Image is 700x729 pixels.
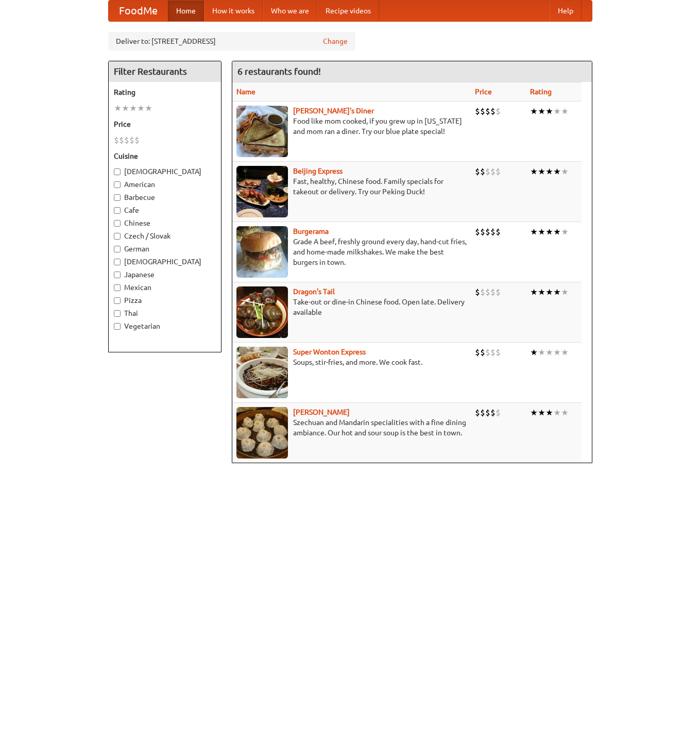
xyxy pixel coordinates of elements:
[530,106,538,117] li: ★
[538,166,545,177] li: ★
[293,348,366,356] a: Super Wonton Express
[475,347,480,358] li: $
[114,233,121,240] input: Czech / Slovak
[114,103,122,114] li: ★
[545,226,553,238] li: ★
[114,257,216,267] label: [DEMOGRAPHIC_DATA]
[530,88,552,96] a: Rating
[561,106,569,117] li: ★
[550,1,582,21] a: Help
[108,32,355,50] div: Deliver to: [STREET_ADDRESS]
[475,286,480,298] li: $
[109,61,221,82] h4: Filter Restaurants
[561,226,569,238] li: ★
[114,218,216,228] label: Chinese
[114,168,121,175] input: [DEMOGRAPHIC_DATA]
[114,310,121,317] input: Thai
[236,236,467,267] p: Grade A beef, freshly ground every day, hand-cut fries, and home-made milkshakes. We make the bes...
[114,282,216,293] label: Mexican
[553,286,561,298] li: ★
[114,179,216,190] label: American
[124,134,129,146] li: $
[480,286,485,298] li: $
[114,194,121,201] input: Barbecue
[485,347,490,358] li: $
[114,297,121,304] input: Pizza
[293,107,374,115] a: [PERSON_NAME]'s Diner
[475,226,480,238] li: $
[475,407,480,418] li: $
[168,1,204,21] a: Home
[236,297,467,317] p: Take-out or dine-in Chinese food. Open late. Delivery available
[553,166,561,177] li: ★
[490,106,496,117] li: $
[293,287,335,296] a: Dragon's Tail
[480,106,485,117] li: $
[236,166,288,217] img: beijing.jpg
[114,284,121,291] input: Mexican
[475,88,492,96] a: Price
[145,103,152,114] li: ★
[122,103,129,114] li: ★
[538,286,545,298] li: ★
[545,166,553,177] li: ★
[109,1,168,21] a: FoodMe
[119,134,124,146] li: $
[545,407,553,418] li: ★
[236,357,467,367] p: Soups, stir-fries, and more. We cook fast.
[538,347,545,358] li: ★
[317,1,379,21] a: Recipe videos
[237,66,321,76] ng-pluralize: 6 restaurants found!
[129,134,134,146] li: $
[480,166,485,177] li: $
[114,119,216,129] h5: Price
[323,36,348,46] a: Change
[485,166,490,177] li: $
[114,87,216,97] h5: Rating
[545,286,553,298] li: ★
[490,166,496,177] li: $
[114,166,216,177] label: [DEMOGRAPHIC_DATA]
[114,269,216,280] label: Japanese
[137,103,145,114] li: ★
[480,407,485,418] li: $
[545,347,553,358] li: ★
[236,417,467,438] p: Szechuan and Mandarin specialities with a fine dining ambiance. Our hot and sour soup is the best...
[496,347,501,358] li: $
[236,407,288,459] img: shandong.jpg
[114,192,216,202] label: Barbecue
[561,407,569,418] li: ★
[553,407,561,418] li: ★
[114,205,216,215] label: Cafe
[530,286,538,298] li: ★
[236,226,288,278] img: burgerama.jpg
[475,166,480,177] li: $
[114,295,216,306] label: Pizza
[490,226,496,238] li: $
[204,1,263,21] a: How it works
[236,347,288,398] img: superwonton.jpg
[561,347,569,358] li: ★
[293,167,343,175] b: Beijing Express
[490,347,496,358] li: $
[236,106,288,157] img: sallys.jpg
[114,259,121,265] input: [DEMOGRAPHIC_DATA]
[293,227,329,235] a: Burgerama
[134,134,140,146] li: $
[530,226,538,238] li: ★
[496,286,501,298] li: $
[485,226,490,238] li: $
[475,106,480,117] li: $
[480,226,485,238] li: $
[553,106,561,117] li: ★
[114,321,216,331] label: Vegetarian
[553,226,561,238] li: ★
[490,286,496,298] li: $
[129,103,137,114] li: ★
[480,347,485,358] li: $
[530,166,538,177] li: ★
